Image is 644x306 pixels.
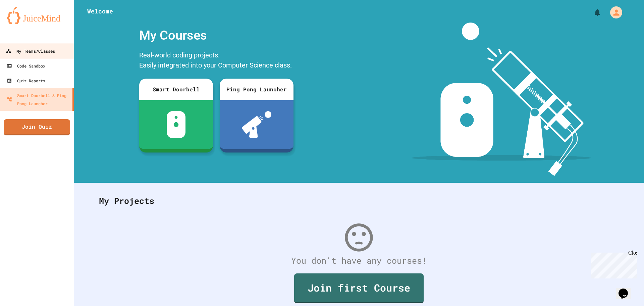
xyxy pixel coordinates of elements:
[3,3,46,43] div: Chat with us now!Close
[7,91,70,107] div: Smart Doorbell & Ping Pong Launcher
[136,48,297,74] div: Real-world coding projects. Easily integrated into your Computer Science class.
[581,7,603,18] div: My Notifications
[92,188,626,214] div: My Projects
[294,273,424,303] a: Join first Course
[220,79,293,100] div: Ping Pong Launcher
[6,47,55,55] div: My Teams/Classes
[7,7,67,24] img: logo-orange.svg
[588,250,637,278] iframe: chat widget
[139,79,213,100] div: Smart Doorbell
[92,254,626,267] div: You don't have any courses!
[167,111,186,138] img: sdb-white.svg
[7,62,45,70] div: Code Sandbox
[4,119,70,135] a: Join Quiz
[242,111,272,138] img: ppl-with-ball.png
[136,23,297,48] div: My Courses
[603,5,624,20] div: My Account
[7,77,45,85] div: Quiz Reports
[412,23,591,176] img: banner-image-my-projects.png
[616,279,637,299] iframe: chat widget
